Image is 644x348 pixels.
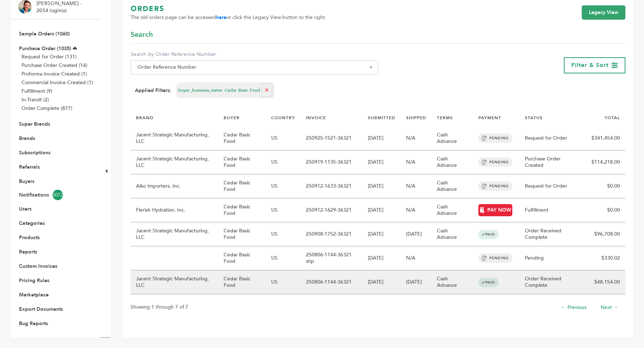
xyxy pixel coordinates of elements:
span: PENDING [478,253,512,263]
a: Request for Order (131) [21,53,77,60]
a: SHIPPED [406,115,426,121]
a: Purchase Order Created (14) [21,62,87,69]
a: Users [19,206,31,212]
span: Filter & Sort [571,61,609,69]
p: Showing 1 through 7 of 7 [131,303,188,311]
td: US [266,270,301,294]
a: Order Complete (877) [21,105,72,112]
a: Proforma Invoice Created (1) [21,71,87,77]
a: Pricing Rules [19,277,49,284]
td: [DATE] [362,150,401,174]
td: 250806-1144-36321 shp [301,246,362,270]
span: buyer_business_name: Cedar Basic Food [178,87,260,93]
a: Purchase Order (1035) [19,45,71,52]
a: Fulfillment (9) [21,88,52,95]
a: Reports [19,248,37,255]
td: Order Received Complete [519,270,586,294]
td: Cedar Basic Food [218,198,266,222]
td: Request for Order [519,126,586,150]
a: Notifications5072 [19,190,92,200]
span: PAID [478,278,499,287]
td: $0.00 [586,174,625,198]
a: PAY NOW [478,204,512,216]
td: Jacent Strategic Manufacturing, LLC [131,150,218,174]
a: Products [19,234,40,241]
td: US [266,150,301,174]
a: Buyers [19,178,34,185]
a: Referrals [19,164,40,170]
td: Aiko Importers, Inc. [131,174,218,198]
td: Cedar Basic Food [218,270,266,294]
td: US [266,246,301,270]
td: N/A [401,126,431,150]
a: STATUS [525,115,543,121]
a: Legacy View [582,5,625,20]
td: [DATE] [362,246,401,270]
td: Jacent Strategic Manufacturing, LLC [131,222,218,246]
span: The old orders page can be accessed or click the Legacy View button to the right. [131,14,326,21]
td: US [266,174,301,198]
td: Cash Advance [431,198,473,222]
td: N/A [401,150,431,174]
a: COUNTRY [271,115,295,121]
a: ← Previous [561,304,586,311]
td: 250919-1135-36321 [301,150,362,174]
td: $0.00 [586,198,625,222]
span: PAID [478,230,499,239]
td: Jacent Strategic Manufacturing, LLC [131,126,218,150]
a: TERMS [437,115,453,121]
td: [DATE] [362,174,401,198]
td: Fulfillment [519,198,586,222]
td: 250806-1144-36321 [301,270,362,294]
td: Request for Order [519,174,586,198]
td: N/A [401,174,431,198]
td: N/A [401,246,431,270]
a: Sample Orders (1060) [19,30,70,37]
a: Subscriptions [19,149,50,156]
span: Search [131,30,153,40]
span: PENDING [478,134,512,143]
a: BUYER [224,115,240,121]
span: PENDING [478,182,512,191]
a: PAYMENT [478,115,501,121]
td: Cedar Basic Food [218,174,266,198]
a: Bug Reports [19,320,48,327]
td: Cash Advance [431,174,473,198]
td: $341,454.00 [586,126,625,150]
td: Flerish Hydration, Inc. [131,198,218,222]
a: Super Brands [19,121,50,127]
a: Export Documents [19,306,63,313]
td: Cash Advance [431,222,473,246]
h1: ORDERS [131,4,326,14]
a: Categories [19,220,45,227]
a: here [216,14,226,21]
a: TOTAL [605,115,620,121]
a: INVOICE [306,115,326,121]
a: Commercial Invoice Created (1) [21,79,93,86]
td: [DATE] [362,126,401,150]
td: [DATE] [401,270,431,294]
td: $114,218.00 [586,150,625,174]
td: Purchase Order Created [519,150,586,174]
td: [DATE] [401,222,431,246]
strong: Applied Filters: [135,87,171,94]
td: Cash Advance [431,150,473,174]
td: $48,154.00 [586,270,625,294]
label: Search by Order Reference Number [131,51,378,58]
a: Brands [19,135,35,142]
span: Order Reference Number [131,60,378,74]
td: 250925-1521-36321 [301,126,362,150]
a: Marketplace [19,291,49,298]
td: Cedar Basic Food [218,246,266,270]
td: $96,708.00 [586,222,625,246]
td: 250912-1629-36321 [301,198,362,222]
td: [DATE] [362,270,401,294]
td: $330.02 [586,246,625,270]
a: Next → [601,304,618,311]
td: Cedar Basic Food [218,150,266,174]
td: US [266,126,301,150]
td: Cedar Basic Food [218,126,266,150]
a: In-Transit (2) [21,96,49,103]
td: Cedar Basic Food [218,222,266,246]
td: [DATE] [362,222,401,246]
